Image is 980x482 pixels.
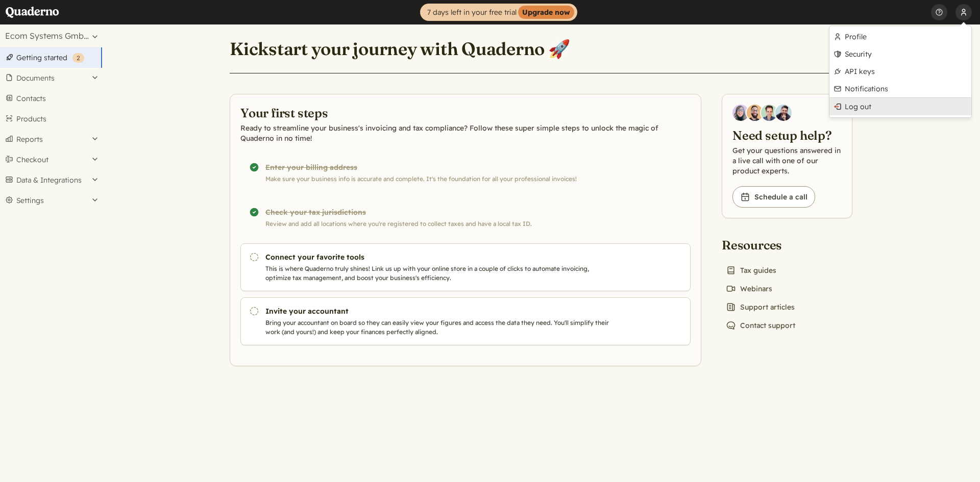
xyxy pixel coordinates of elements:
a: Schedule a call [732,186,815,208]
img: Diana Carrasco, Account Executive at Quaderno [732,105,749,121]
p: This is where Quaderno truly shines! Link us up with your online store in a couple of clicks to a... [265,264,614,283]
a: Contact support [722,318,799,333]
h2: Your first steps [240,105,691,121]
span: 2 [77,54,80,62]
a: Profile [829,28,971,45]
a: Connect your favorite tools This is where Quaderno truly shines! Link us up with your online stor... [240,243,691,291]
img: Jairo Fumero, Account Executive at Quaderno [747,105,763,121]
a: Tax guides [722,263,780,277]
a: Security [829,45,971,63]
a: Support articles [722,300,799,314]
img: Ivo Oltmans, Business Developer at Quaderno [761,105,777,121]
p: Ready to streamline your business's invoicing and tax compliance? Follow these super simple steps... [240,123,691,143]
p: Bring your accountant on board so they can easily view your figures and access the data they need... [265,318,614,337]
h3: Invite your accountant [265,306,614,316]
a: Invite your accountant Bring your accountant on board so they can easily view your figures and ac... [240,297,691,345]
strong: Upgrade now [518,6,574,19]
a: 7 days left in your free trialUpgrade now [420,4,577,21]
h1: Kickstart your journey with Quaderno 🚀 [230,38,570,60]
h2: Resources [722,237,799,253]
a: Webinars [722,282,776,296]
a: Notifications [829,80,971,97]
p: Get your questions answered in a live call with one of our product experts. [732,145,842,176]
h3: Connect your favorite tools [265,252,614,262]
a: API keys [829,63,971,80]
h2: Need setup help? [732,127,842,143]
a: Log out [829,98,971,115]
img: Javier Rubio, DevRel at Quaderno [775,105,792,121]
